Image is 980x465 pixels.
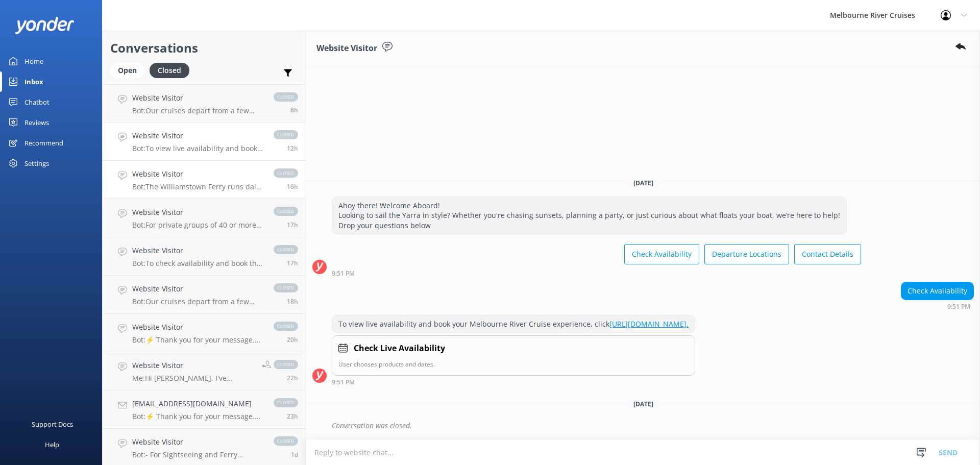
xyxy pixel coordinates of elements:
span: closed [274,92,298,102]
a: Closed [150,64,194,76]
div: Help [45,434,59,455]
p: Bot: Our cruises depart from a few different locations along [GEOGRAPHIC_DATA] and Federation [GE... [132,106,263,115]
a: Website VisitorBot:Our cruises depart from a few different locations along [GEOGRAPHIC_DATA] and ... [103,276,306,314]
span: 02:15am 19-Aug-2025 (UTC +10:00) Australia/Sydney [290,106,298,114]
p: Bot: For private groups of 40 or more, the Yarra Countess and [PERSON_NAME] Empress offer exclusi... [132,221,263,230]
span: 01:23pm 18-Aug-2025 (UTC +10:00) Australia/Sydney [287,335,298,344]
span: closed [274,207,298,216]
h4: Website Visitor [132,245,263,256]
div: 09:51pm 18-Aug-2025 (UTC +10:00) Australia/Sydney [332,270,861,277]
div: Chatbot [24,92,50,112]
div: Open [110,63,144,78]
div: Support Docs [32,414,73,434]
button: Check Availability [624,244,699,264]
h4: Website Visitor [132,130,263,141]
button: Departure Locations [704,244,789,264]
h4: Website Visitor [132,207,263,218]
div: Home [24,51,43,71]
span: 05:44pm 18-Aug-2025 (UTC +10:00) Australia/Sydney [287,182,298,191]
span: closed [274,436,298,446]
a: Website VisitorBot:Our cruises depart from a few different locations along [GEOGRAPHIC_DATA] and ... [103,84,306,123]
div: Ahoy there! Welcome Aboard! Looking to sail the Yarra in style? Whether you're chasing sunsets, p... [332,197,846,234]
div: Inbox [24,71,43,92]
img: yonder-white-logo.png [15,17,74,34]
span: 04:49pm 18-Aug-2025 (UTC +10:00) Australia/Sydney [287,259,298,267]
div: Recommend [24,133,63,153]
span: [DATE] [627,179,659,187]
p: Bot: ⚡ Thank you for your message. Our office hours are Mon - Fri 9.30am - 5pm. We'll get back to... [132,412,263,421]
a: Website VisitorMe:Hi [PERSON_NAME], I've updated one of your entries to the Entree Tasting Platte... [103,352,306,390]
a: [EMAIL_ADDRESS][DOMAIN_NAME]Bot:⚡ Thank you for your message. Our office hours are Mon - Fri 9.30... [103,390,306,429]
span: closed [274,398,298,407]
span: 10:38am 18-Aug-2025 (UTC +10:00) Australia/Sydney [287,412,298,421]
p: Me: Hi [PERSON_NAME], I've updated one of your entries to the Entree Tasting Platter, which inclu... [132,374,254,383]
h4: Website Visitor [132,92,263,104]
h4: Website Visitor [132,168,263,180]
p: Bot: - For Sightseeing and Ferry Cruises, cancellations or rescheduling can be done online up to ... [132,450,263,459]
h4: Website Visitor [132,360,254,371]
span: closed [274,360,298,369]
p: Bot: ⚡ Thank you for your message. Our office hours are Mon - Fri 9.30am - 5pm. We'll get back to... [132,335,263,345]
a: Website VisitorBot:For private groups of 40 or more, the Yarra Countess and [PERSON_NAME] Empress... [103,199,306,237]
p: Bot: The Williamstown Ferry runs daily during summer and school holidays, but in winter, it opera... [132,182,263,191]
div: Closed [150,63,189,78]
h3: Website Visitor [316,42,377,55]
div: To view live availability and book your Melbourne River Cruise experience, click [332,315,695,333]
span: 11:23am 18-Aug-2025 (UTC +10:00) Australia/Sydney [287,374,298,382]
div: 2025-08-18T23:45:51.747 [312,417,974,434]
span: closed [274,322,298,331]
strong: 9:51 PM [332,271,355,277]
p: Bot: To view live availability and book your Melbourne River Cruise experience, click [URL][DOMAI... [132,144,263,153]
div: Reviews [24,112,49,133]
p: Bot: To check availability and book the Spirit of Melbourne Lunch Cruise, please visit [URL][DOMA... [132,259,263,268]
a: Website VisitorBot:To check availability and book the Spirit of Melbourne Lunch Cruise, please vi... [103,237,306,276]
span: 04:14pm 18-Aug-2025 (UTC +10:00) Australia/Sydney [287,297,298,306]
span: closed [274,283,298,292]
a: Website VisitorBot:⚡ Thank you for your message. Our office hours are Mon - Fri 9.30am - 5pm. We'... [103,314,306,352]
a: Open [110,64,150,76]
h4: Website Visitor [132,322,263,333]
strong: 9:51 PM [332,379,355,385]
a: [URL][DOMAIN_NAME]. [609,319,689,329]
button: Contact Details [794,244,861,264]
span: closed [274,245,298,254]
p: User chooses products and dates. [338,359,689,369]
span: [DATE] [627,400,659,408]
h4: [EMAIL_ADDRESS][DOMAIN_NAME] [132,398,263,409]
strong: 9:51 PM [947,304,970,310]
a: Website VisitorBot:To view live availability and book your Melbourne River Cruise experience, cli... [103,123,306,161]
div: 09:51pm 18-Aug-2025 (UTC +10:00) Australia/Sydney [332,378,695,385]
a: Website VisitorBot:The Williamstown Ferry runs daily during summer and school holidays, but in wi... [103,161,306,199]
span: closed [274,168,298,178]
p: Bot: Our cruises depart from a few different locations along [GEOGRAPHIC_DATA] and Federation [GE... [132,297,263,306]
span: 09:51pm 18-Aug-2025 (UTC +10:00) Australia/Sydney [287,144,298,153]
div: Settings [24,153,49,174]
h4: Website Visitor [132,283,263,295]
h2: Conversations [110,38,298,58]
h4: Website Visitor [132,436,263,448]
span: 05:05pm 18-Aug-2025 (UTC +10:00) Australia/Sydney [287,221,298,229]
div: 09:51pm 18-Aug-2025 (UTC +10:00) Australia/Sydney [901,303,974,310]
div: Conversation was closed. [332,417,974,434]
span: 09:12am 18-Aug-2025 (UTC +10:00) Australia/Sydney [291,450,298,459]
h4: Check Live Availability [354,342,445,355]
div: Check Availability [901,282,973,300]
span: closed [274,130,298,139]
